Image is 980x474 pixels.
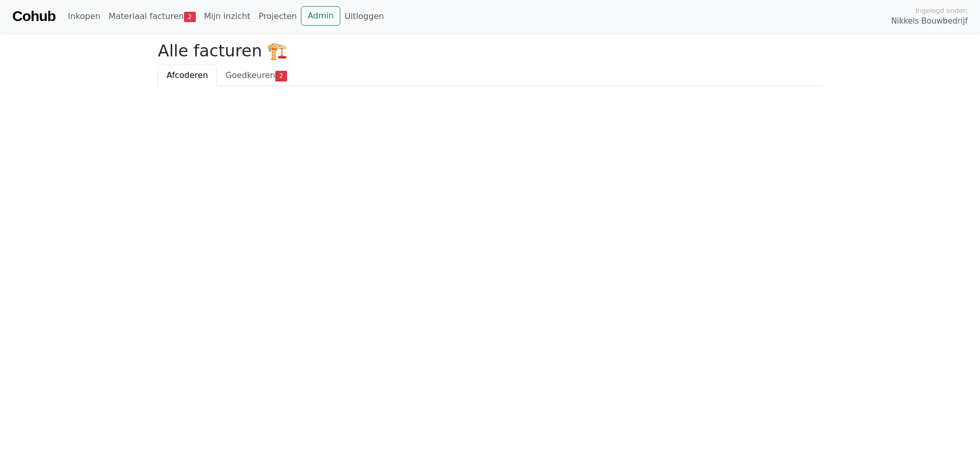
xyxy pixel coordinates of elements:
a: Admin [301,6,340,26]
a: Goedkeuren2 [217,65,296,86]
span: Afcoderen [167,70,208,80]
a: Uitloggen [340,6,388,27]
span: Nikkels Bouwbedrijf [891,15,968,27]
a: Cohub [12,4,55,29]
span: 2 [275,71,287,81]
h2: Alle facturen 🏗️ [158,41,822,61]
span: Ingelogd onder: [915,6,968,15]
a: Afcoderen [158,65,217,86]
span: Goedkeuren [226,70,275,80]
a: Inkopen [64,6,104,27]
span: 2 [184,12,196,22]
a: Projecten [254,6,301,27]
a: Materiaal facturen2 [105,6,200,27]
a: Mijn inzicht [200,6,255,27]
